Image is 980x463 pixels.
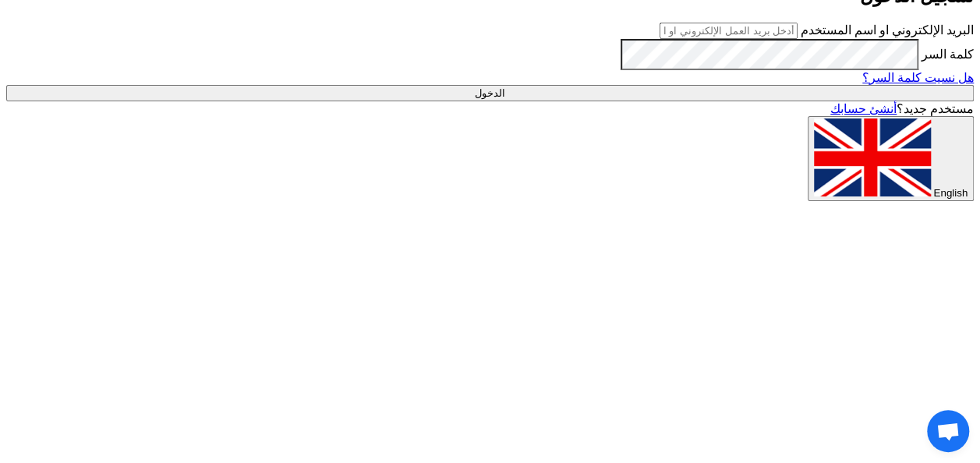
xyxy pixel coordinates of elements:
[830,102,897,115] a: أنشئ حسابك
[660,23,798,39] input: أدخل بريد العمل الإلكتروني او اسم المستخدم الخاص بك ...
[933,187,968,199] span: English
[6,85,974,101] input: الدخول
[6,101,974,116] div: مستخدم جديد؟
[808,116,974,201] button: English
[922,48,974,61] label: كلمة السر
[814,118,931,196] img: en-US.png
[862,71,974,84] a: هل نسيت كلمة السر؟
[927,410,969,452] a: Open chat
[801,23,974,37] label: البريد الإلكتروني او اسم المستخدم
